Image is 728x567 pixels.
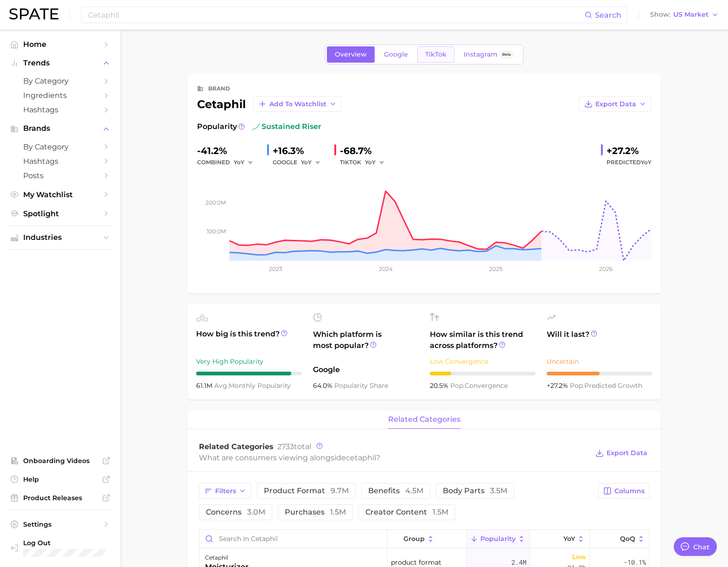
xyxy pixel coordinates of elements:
[7,122,113,135] button: Brands
[590,530,649,548] button: QoQ
[595,11,621,19] span: Search
[197,157,260,168] div: combined
[23,91,97,100] span: Ingredients
[334,381,388,390] span: popularity share
[23,457,97,465] span: Onboarding Videos
[7,231,113,245] button: Industries
[648,9,721,21] button: ShowUS Market
[607,143,651,158] div: +27.2%
[87,7,585,23] input: Search here for a brand, industry, or ingredient
[23,142,97,151] span: by Category
[7,168,113,183] a: Posts
[433,508,448,516] span: 1.5m
[197,96,342,112] div: cetaphil
[205,552,249,563] div: cetaphil
[379,265,393,272] tspan: 2024
[456,46,522,63] a: InstagramBeta
[405,486,423,495] span: 4.5m
[206,509,265,516] span: concerns
[7,140,113,154] a: by Category
[23,520,97,528] span: Settings
[563,535,575,542] span: YoY
[7,37,113,52] a: Home
[7,103,113,117] a: Hashtags
[23,190,97,199] span: My Watchlist
[614,487,645,495] span: Columns
[277,442,294,451] span: 2733
[327,46,375,63] a: Overview
[7,187,113,202] a: My Watchlist
[301,157,321,168] button: YoY
[607,157,651,168] span: Predicted
[572,551,586,562] span: Low
[199,451,588,464] div: What are consumers viewing alongside ?
[196,381,214,390] span: 61.1m
[285,509,346,516] span: purchases
[7,154,113,168] a: Hashtags
[197,143,260,158] div: -41.2%
[547,329,652,351] span: Will it last?
[23,40,97,49] span: Home
[607,449,647,457] span: Export Data
[502,51,511,58] span: Beta
[443,487,507,495] span: body parts
[214,381,229,390] abbr: average
[196,372,302,375] div: 9 / 10
[23,494,97,502] span: Product Releases
[384,51,408,58] span: Google
[9,8,58,19] img: SPATE
[301,158,312,166] span: YoY
[570,381,584,390] abbr: popularity index
[598,483,650,499] button: Columns
[650,12,671,17] span: Show
[23,124,97,133] span: Brands
[7,472,113,486] a: Help
[330,508,346,516] span: 1.5m
[335,51,367,58] span: Overview
[313,329,419,360] span: Which platform is most popular?
[641,159,651,166] span: YoY
[215,487,236,495] span: Filters
[7,491,113,505] a: Product Releases
[340,157,391,168] div: TIKTOK
[489,265,503,272] tspan: 2025
[570,381,642,390] span: predicted growth
[197,121,237,132] span: Popularity
[365,157,385,168] button: YoY
[23,157,97,166] span: Hashtags
[450,381,508,390] span: convergence
[620,535,635,542] span: QoQ
[579,96,651,112] button: Export Data
[376,46,416,63] a: Google
[430,372,536,375] div: 2 / 10
[673,12,709,17] span: US Market
[368,487,423,495] span: benefits
[599,265,613,272] tspan: 2026
[365,509,448,516] span: creator content
[7,536,113,560] a: Log out. Currently logged in with e-mail yumi.toki@spate.nyc.
[365,158,376,166] span: YoY
[595,100,636,108] span: Export Data
[490,486,507,495] span: 3.5m
[346,453,376,462] span: cetaphil
[547,381,570,390] span: +27.2%
[313,381,334,390] span: 64.0%
[273,157,327,168] div: GOOGLE
[264,487,349,495] span: product format
[23,105,97,114] span: Hashtags
[269,265,282,272] tspan: 2023
[331,486,349,495] span: 9.7m
[313,364,419,375] span: Google
[277,442,311,451] span: total
[530,530,590,548] button: YoY
[7,454,113,468] a: Onboarding Videos
[403,535,425,542] span: group
[388,415,460,424] span: related categories
[425,51,447,58] span: TikTok
[23,539,106,547] span: Log Out
[7,206,113,221] a: Spotlight
[273,143,327,158] div: +16.3%
[593,447,650,460] button: Export Data
[7,88,113,103] a: Ingredients
[247,508,265,516] span: 3.0m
